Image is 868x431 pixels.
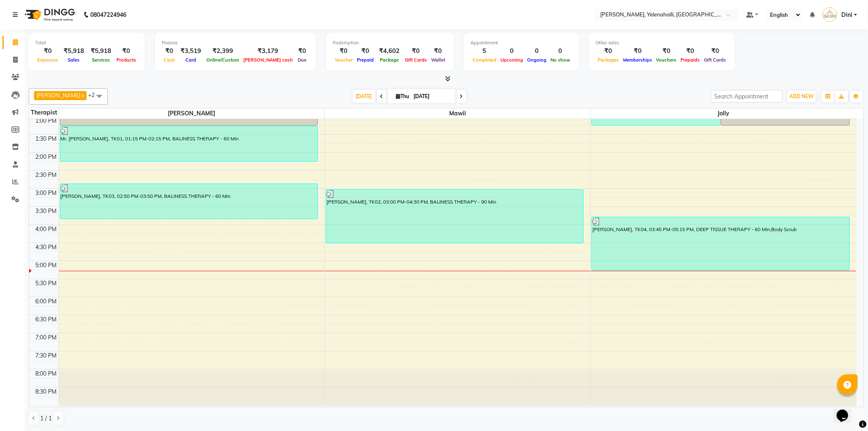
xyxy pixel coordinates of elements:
div: ₹3,519 [177,46,204,56]
span: Sales [66,57,82,63]
div: 1:30 PM [34,135,59,143]
div: ₹0 [162,46,177,56]
div: 4:00 PM [34,225,59,234]
div: ₹0 [355,46,376,56]
span: Due [296,57,308,63]
div: ₹0 [114,46,138,56]
div: 5:30 PM [34,279,59,288]
span: Jolly [591,108,857,119]
span: 1 / 1 [40,414,52,423]
span: Thu [394,93,411,99]
div: ₹0 [679,46,702,56]
div: ₹0 [654,46,679,56]
span: No show [548,57,572,63]
div: 6:30 PM [34,315,59,324]
div: Finance [162,39,309,46]
span: Packages [596,57,621,63]
div: Total [35,39,138,46]
span: Services [90,57,112,63]
span: ADD NEW [790,93,814,99]
div: Other sales [596,39,729,46]
span: Wallet [429,57,447,63]
span: Gift Cards [702,57,729,63]
div: ₹2,399 [204,46,241,56]
div: ₹0 [35,46,60,56]
div: 4:30 PM [34,243,59,252]
div: 2:30 PM [34,171,59,179]
span: Dini [841,11,852,19]
div: 0 [525,46,548,56]
div: ₹5,918 [60,46,87,56]
span: Gift Cards [403,57,429,63]
span: Package [378,57,401,63]
div: ₹0 [295,46,309,56]
span: +2 [88,92,101,98]
div: ₹0 [702,46,729,56]
span: Online/Custom [204,57,241,63]
span: Card [183,57,198,63]
span: Expenses [35,57,60,63]
div: 7:00 PM [34,333,59,342]
span: [PERSON_NAME] cash [241,57,295,63]
input: Search Appointment [711,90,783,103]
span: [DATE] [353,90,375,103]
span: Prepaids [679,57,702,63]
span: Products [114,57,138,63]
span: [PERSON_NAME] [59,108,324,119]
img: Dini [823,7,837,22]
div: ₹0 [333,46,355,56]
span: Voucher [333,57,355,63]
b: 08047224946 [90,3,126,26]
span: Vouchers [654,57,679,63]
span: Ongoing [525,57,548,63]
div: Redemption [333,39,447,46]
div: 7:30 PM [34,351,59,360]
div: 0 [548,46,572,56]
div: 2:00 PM [34,153,59,161]
div: Mr. [PERSON_NAME], TK01, 01:15 PM-02:15 PM, BALINESS THERAPY - 60 Min [60,126,318,161]
div: ₹0 [621,46,654,56]
img: logo [21,3,77,26]
div: [PERSON_NAME], TK03, 02:50 PM-03:50 PM, BALINESS THERAPY - 60 Min [60,184,318,219]
div: ₹0 [596,46,621,56]
div: 8:00 PM [34,369,59,378]
input: 2025-09-04 [411,90,452,103]
div: 5 [471,46,498,56]
button: ADD NEW [788,91,816,102]
span: Cash [162,57,177,63]
div: 6:00 PM [34,297,59,306]
span: Prepaid [355,57,376,63]
span: Mawii [325,108,590,119]
span: Upcoming [498,57,525,63]
div: 1:00 PM [34,117,59,125]
div: 8:30 PM [34,387,59,396]
div: Therapist [29,108,59,117]
span: [PERSON_NAME] [37,92,80,99]
div: 0 [498,46,525,56]
span: Memberships [621,57,654,63]
div: ₹4,602 [376,46,403,56]
div: Appointment [471,39,572,46]
a: x [80,92,84,99]
div: ₹0 [429,46,447,56]
iframe: chat widget [834,398,860,423]
div: 3:30 PM [34,207,59,215]
div: ₹5,918 [87,46,114,56]
span: Completed [471,57,498,63]
div: ₹0 [403,46,429,56]
div: [PERSON_NAME], TK04, 03:45 PM-05:15 PM, DEEP TISSUE THERAPY - 60 Min,Body Scrub [592,217,850,270]
div: ₹3,179 [241,46,295,56]
div: 5:00 PM [34,261,59,270]
div: 3:00 PM [34,189,59,197]
div: [PERSON_NAME], TK02, 03:00 PM-04:30 PM, BALINESS THERAPY - 90 Min [326,190,583,243]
